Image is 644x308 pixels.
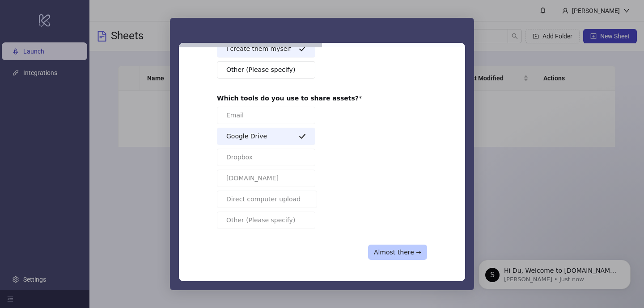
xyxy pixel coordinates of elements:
[217,212,315,229] button: Other (Please specify)
[217,191,317,208] button: Direct computer upload
[217,61,315,79] button: Other (Please specify)
[217,149,315,166] button: Dropbox
[368,245,427,260] button: Almost there →
[39,34,154,42] p: Message from Simon, sent Just now
[217,40,315,58] button: I create them myself
[217,170,315,187] button: [DOMAIN_NAME]
[226,153,253,162] span: Dropbox
[217,107,315,124] button: Email
[226,195,301,204] span: Direct computer upload
[39,25,154,34] p: Hi Du, Welcome to [DOMAIN_NAME]! 🎉 You’re all set to start launching ads effortlessly. Here’s wha...
[217,128,315,145] button: Google Drive
[226,65,295,75] span: Other (Please specify)
[217,95,359,102] b: Which tools do you use to share assets?
[20,27,34,41] div: Profile image for Simon
[226,132,267,141] span: Google Drive
[13,19,165,48] div: message notification from Simon, Just now. Hi Du, Welcome to Kitchn.io! 🎉 You’re all set to start...
[226,216,295,225] span: Other (Please specify)
[226,174,279,183] span: [DOMAIN_NAME]
[226,44,291,54] span: I create them myself
[226,111,244,120] span: Email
